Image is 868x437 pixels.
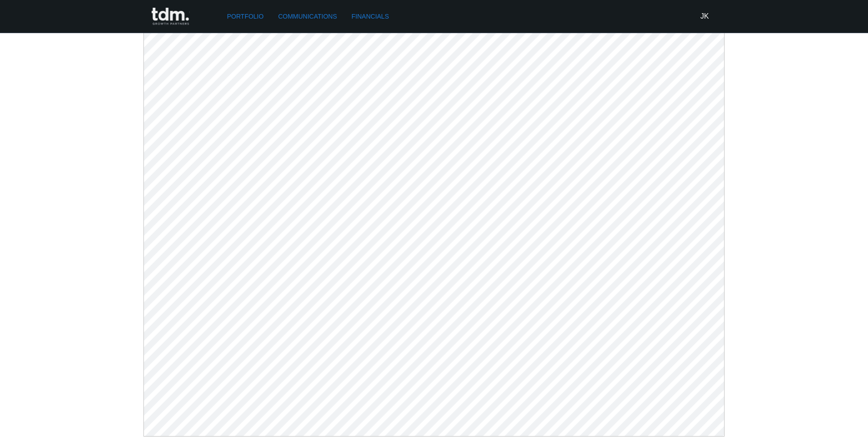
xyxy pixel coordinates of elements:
h6: JK [700,11,709,22]
img: desktop-pdf [143,33,725,437]
a: Communications [275,8,341,25]
button: JK [695,7,714,25]
a: Financials [348,8,392,25]
a: Portfolio [223,8,267,25]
